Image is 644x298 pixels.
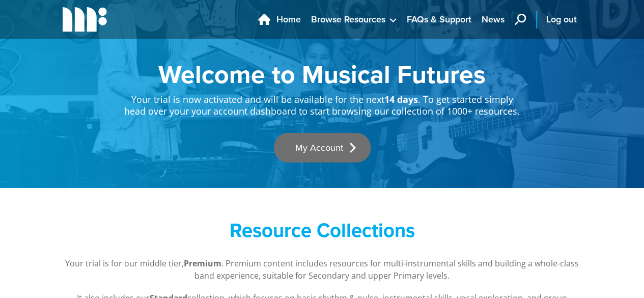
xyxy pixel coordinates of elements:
span: Log out [546,13,577,26]
span: News [482,13,505,26]
strong: Premium [184,258,221,269]
a: My Account [274,133,371,162]
span: FAQs & Support [407,13,471,26]
h2: Resource Collections [124,219,521,242]
span: Home [276,13,301,26]
h1: Welcome to Musical Futures [124,61,521,87]
span: Browse Resources [311,13,385,26]
strong: 14 days [384,93,418,105]
p: Your trial is for our middle tier, . Premium content includes resources for multi-instrumental sk... [63,257,582,282]
p: Your trial is now activated and will be available for the next . To get started simply head over ... [124,87,521,118]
